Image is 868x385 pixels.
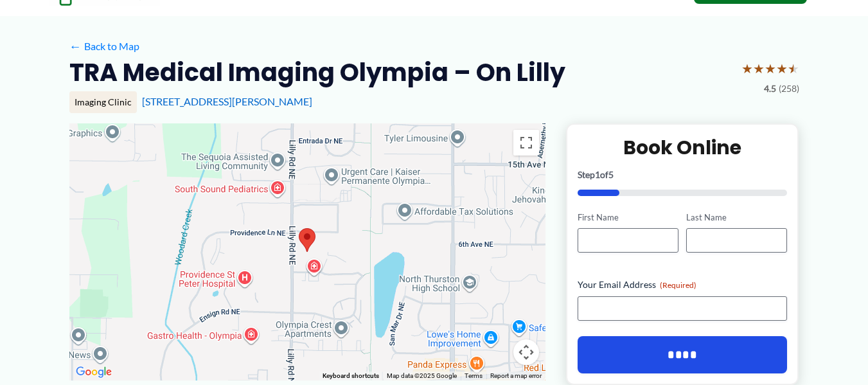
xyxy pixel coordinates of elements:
button: Keyboard shortcuts [323,372,379,381]
img: Google [73,364,115,381]
label: First Name [578,211,678,224]
a: ←Back to Map [69,37,139,56]
span: ★ [776,57,788,80]
span: ★ [788,57,799,80]
h2: TRA Medical Imaging Olympia – On Lilly [69,57,565,88]
label: Your Email Address [578,278,788,291]
a: [STREET_ADDRESS][PERSON_NAME] [142,95,312,107]
span: 1 [595,169,600,180]
div: Imaging Clinic [69,91,137,113]
span: 4.5 [764,80,776,97]
p: Step of [578,170,788,179]
span: ★ [765,57,776,80]
label: Last Name [686,211,787,224]
button: Map camera controls [513,339,539,365]
span: ★ [753,57,765,80]
a: Report a map error [490,372,542,379]
span: Map data ©2025 Google [387,372,457,379]
a: Open this area in Google Maps (opens a new window) [73,364,115,381]
h2: Book Online [578,135,788,160]
span: 5 [608,169,614,180]
a: Terms (opens in new tab) [465,372,483,379]
button: Toggle fullscreen view [513,130,539,156]
span: ★ [741,57,753,80]
span: (Required) [660,280,696,290]
span: (258) [779,80,799,97]
span: ← [69,40,82,52]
